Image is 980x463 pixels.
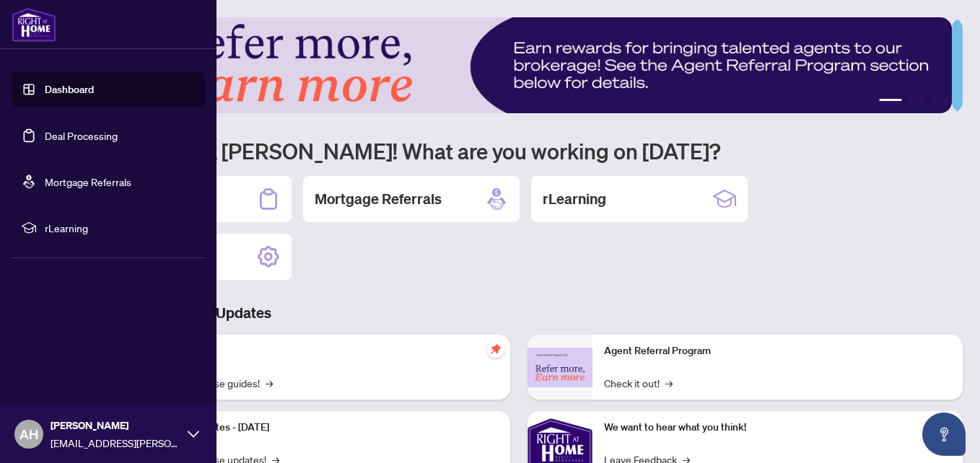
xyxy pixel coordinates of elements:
[51,435,180,451] span: [EMAIL_ADDRESS][PERSON_NAME][DOMAIN_NAME]
[45,129,118,142] a: Deal Processing
[75,17,952,113] img: Slide 0
[543,189,606,209] h2: rLearning
[75,137,963,164] h1: Welcome back [PERSON_NAME]! What are you working on [DATE]?
[919,99,925,105] button: 3
[266,375,273,391] span: →
[45,220,195,236] span: rLearning
[152,343,499,359] p: Self-Help
[922,413,966,456] button: Open asap
[942,99,948,105] button: 5
[51,418,180,433] span: [PERSON_NAME]
[604,343,951,359] p: Agent Referral Program
[528,348,592,387] img: Agent Referral Program
[879,99,902,105] button: 1
[665,375,673,391] span: →
[487,340,504,358] span: pushpin
[45,175,131,188] a: Mortgage Referrals
[931,99,937,105] button: 4
[45,83,94,96] a: Dashboard
[12,7,56,42] img: logo
[315,189,442,209] h2: Mortgage Referrals
[19,424,38,444] span: AH
[75,303,963,323] h3: Brokerage & Industry Updates
[604,420,951,436] p: We want to hear what you think!
[604,375,673,391] a: Check it out!→
[908,99,914,105] button: 2
[152,420,499,436] p: Platform Updates - [DATE]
